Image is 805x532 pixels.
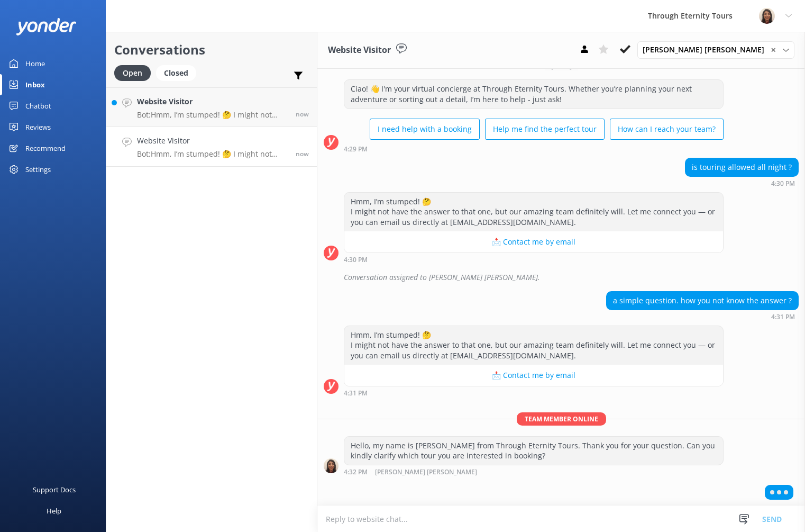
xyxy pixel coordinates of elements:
[344,390,368,396] strong: 4:31 PM
[296,110,309,119] span: Sep 01 2025 04:32pm (UTC +02:00) Europe/Amsterdam
[344,146,368,152] strong: 4:29 PM
[344,145,724,152] div: Sep 01 2025 04:29pm (UTC +02:00) Europe/Amsterdam
[759,8,775,24] img: 725-1755267273.png
[344,231,723,253] button: 📩 Contact me by email
[344,468,724,476] div: Sep 01 2025 04:32pm (UTC +02:00) Europe/Amsterdam
[114,40,309,60] h2: Conversations
[344,80,723,108] div: Ciao! 👋 I'm your virtual concierge at Through Eternity Tours. Whether you’re planning your next a...
[114,65,151,81] div: Open
[771,314,795,320] strong: 4:31 PM
[344,326,723,365] div: Hmm, I’m stumped! 🤔 I might not have the answer to that one, but our amazing team definitely will...
[771,45,776,55] span: ✕
[344,365,723,386] button: 📩 Contact me by email
[685,158,798,176] div: is touring allowed all night ?
[156,65,196,81] div: Closed
[344,268,799,286] div: Conversation assigned to [PERSON_NAME] [PERSON_NAME].
[610,119,724,140] button: How can I reach your team?
[137,96,288,107] h4: Website Visitor
[517,412,606,426] span: Team member online
[25,159,51,180] div: Settings
[771,181,795,187] strong: 4:30 PM
[25,53,45,74] div: Home
[685,179,799,187] div: Sep 01 2025 04:30pm (UTC +02:00) Europe/Amsterdam
[324,268,799,286] div: 2025-09-01T14:31:47.695
[106,127,317,167] a: Website VisitorBot:Hmm, I’m stumped! 🤔 I might not have the answer to that one, but our amazing t...
[607,292,798,310] div: a simple question. how you not know the answer ?
[344,437,723,465] div: Hello, my name is [PERSON_NAME] from Through Eternity Tours. Thank you for your question. Can you...
[137,135,288,147] h4: Website Visitor
[485,119,605,140] button: Help me find the perfect tour
[344,256,724,263] div: Sep 01 2025 04:30pm (UTC +02:00) Europe/Amsterdam
[16,18,77,35] img: yonder-white-logo.png
[25,138,66,159] div: Recommend
[25,74,45,95] div: Inbox
[643,44,771,56] span: [PERSON_NAME] [PERSON_NAME]
[344,389,724,396] div: Sep 01 2025 04:31pm (UTC +02:00) Europe/Amsterdam
[106,87,317,127] a: Website VisitorBot:Hmm, I’m stumped! 🤔 I might not have the answer to that one, but our amazing t...
[606,313,799,320] div: Sep 01 2025 04:31pm (UTC +02:00) Europe/Amsterdam
[344,257,368,263] strong: 4:30 PM
[156,67,202,78] a: Closed
[296,149,309,158] span: Sep 01 2025 04:31pm (UTC +02:00) Europe/Amsterdam
[25,95,51,116] div: Chatbot
[137,110,288,120] p: Bot: Hmm, I’m stumped! 🤔 I might not have the answer to that one, but our amazing team definitely...
[328,43,391,57] h3: Website Visitor
[637,41,794,58] div: Assign User
[375,469,477,476] span: [PERSON_NAME] [PERSON_NAME]
[344,469,368,476] strong: 4:32 PM
[47,500,61,521] div: Help
[137,149,288,159] p: Bot: Hmm, I’m stumped! 🤔 I might not have the answer to that one, but our amazing team definitely...
[25,116,51,138] div: Reviews
[33,479,76,500] div: Support Docs
[114,67,156,78] a: Open
[344,193,723,231] div: Hmm, I’m stumped! 🤔 I might not have the answer to that one, but our amazing team definitely will...
[370,119,480,140] button: I need help with a booking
